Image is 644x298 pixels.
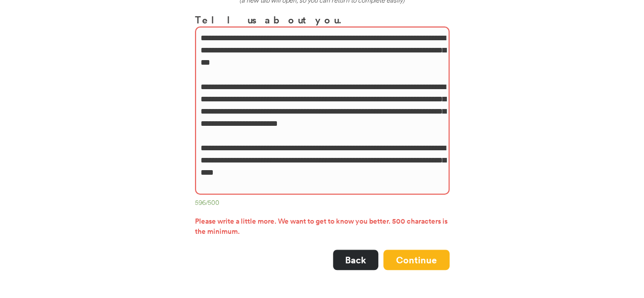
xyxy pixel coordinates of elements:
[333,250,378,270] button: Back
[195,199,450,209] div: 596/500
[195,12,450,27] h3: Tell us about you.
[383,250,450,270] button: Continue
[195,216,450,239] div: Please write a little more. We want to get to know you better. 500 characters is the minimum.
